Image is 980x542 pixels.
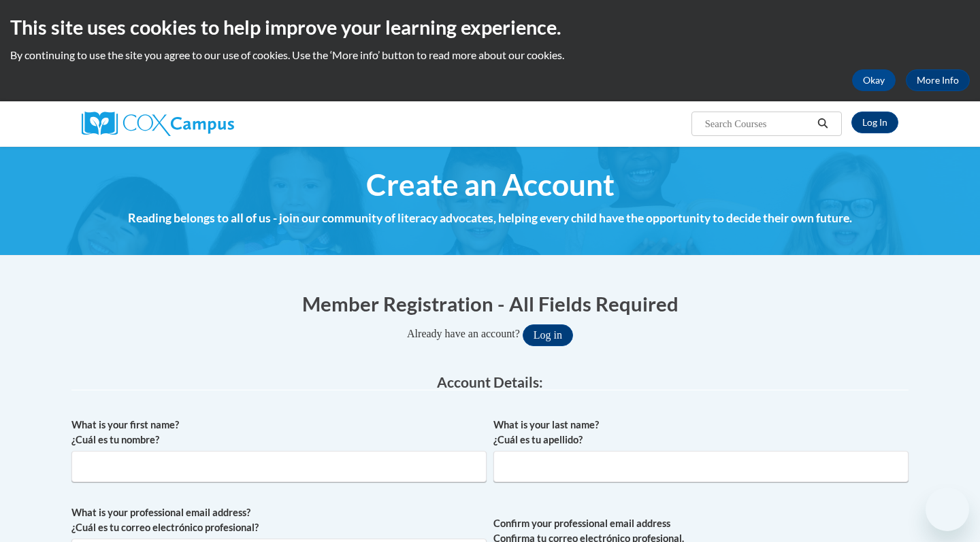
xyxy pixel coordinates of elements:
iframe: Button to launch messaging window [926,488,969,531]
h2: This site uses cookies to help improve your learning experience. [10,14,970,41]
img: Cox Campus [82,112,234,136]
button: Search [813,116,833,132]
h1: Member Registration - All Fields Required [71,290,909,318]
label: What is your first name? ¿Cuál es tu nombre? [71,418,487,447]
span: Account Details: [437,373,543,390]
a: Log In [851,112,898,133]
label: What is your last name? ¿Cuál es tu apellido? [493,418,909,447]
label: What is your professional email address? ¿Cuál es tu correo electrónico profesional? [71,505,487,535]
span: Already have an account? [407,328,520,339]
button: Log in [523,324,573,346]
input: Metadata input [493,451,909,482]
input: Metadata input [71,451,487,482]
input: Search Courses [704,116,813,132]
p: By continuing to use the site you agree to our use of cookies. Use the ‘More info’ button to read... [10,48,970,63]
h4: Reading belongs to all of us - join our community of literacy advocates, helping every child have... [71,209,909,227]
button: Okay [852,69,896,91]
a: More Info [906,69,970,91]
span: Create an Account [366,167,615,203]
